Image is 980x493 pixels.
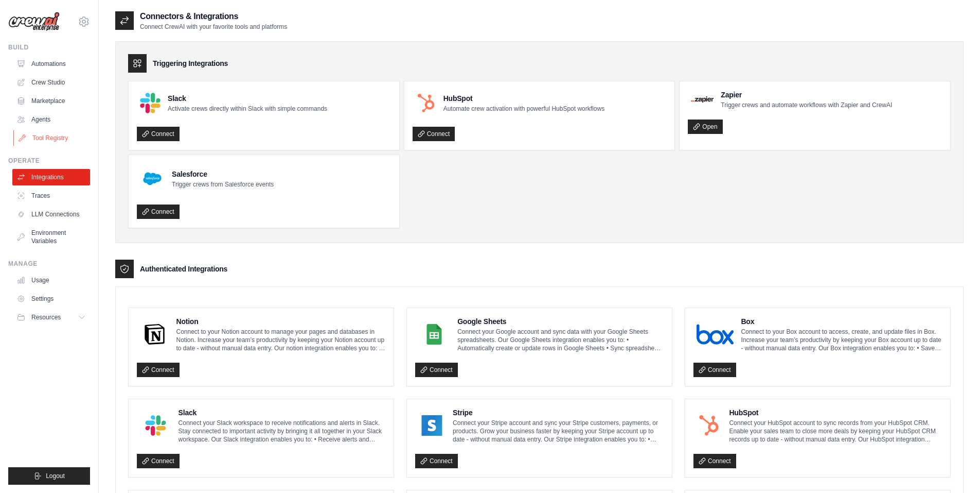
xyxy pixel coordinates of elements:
a: Usage [12,272,90,288]
p: Connect your HubSpot account to sync records from your HubSpot CRM. Enable your sales team to clo... [729,419,942,444]
a: Connect [693,454,736,468]
span: Resources [31,313,61,321]
span: Logout [46,472,65,480]
p: Connect your Google account and sync data with your Google Sheets spreadsheets. Our Google Sheets... [457,328,664,352]
p: Connect to your Box account to access, create, and update files in Box. Increase your team’s prod... [741,328,942,352]
a: Agents [12,111,90,128]
button: Resources [12,309,90,326]
img: Box Logo [697,324,734,345]
h4: Zapier [721,90,892,100]
a: LLM Connections [12,206,90,223]
p: Connect your Slack workspace to receive notifications and alerts in Slack. Stay connected to impo... [179,419,385,444]
img: Notion Logo [140,324,169,345]
a: Crew Studio [12,74,90,91]
a: Settings [12,291,90,307]
p: Automate crew activation with powerful HubSpot workflows [443,105,604,113]
button: Logout [8,467,90,485]
img: Salesforce Logo [140,166,165,191]
img: Slack Logo [140,415,171,436]
a: Environment Variables [12,225,90,249]
h4: HubSpot [443,93,604,104]
a: Marketplace [12,93,90,109]
h4: Google Sheets [457,316,664,327]
p: Trigger crews and automate workflows with Zapier and CrewAI [721,101,892,109]
h3: Triggering Integrations [153,58,228,69]
a: Connect [415,454,458,468]
p: Activate crews directly within Slack with simple commands [168,105,327,113]
p: Connect CrewAI with your favorite tools and platforms [140,23,287,31]
div: Operate [8,157,90,165]
h4: Stripe [453,407,664,418]
a: Connect [137,363,180,377]
h4: Slack [168,93,327,104]
img: Google Sheets Logo [418,324,450,345]
img: Stripe Logo [418,415,446,436]
img: Zapier Logo [691,96,714,103]
p: Trigger crews from Salesforce events [172,180,274,189]
div: Build [8,43,90,52]
a: Automations [12,56,90,72]
a: Connect [413,127,455,141]
h3: Authenticated Integrations [140,264,227,274]
a: Integrations [12,169,90,185]
h4: Slack [179,407,385,418]
div: Manage [8,260,90,268]
img: Logo [8,12,60,31]
a: Traces [12,188,90,204]
a: Open [688,120,722,134]
p: Connect to your Notion account to manage your pages and databases in Notion. Increase your team’s... [176,328,386,352]
a: Tool Registry [13,130,91,146]
img: HubSpot Logo [416,93,436,113]
a: Connect [693,363,736,377]
img: Slack Logo [140,93,161,113]
p: Connect your Stripe account and sync your Stripe customers, payments, or products. Grow your busi... [453,419,664,444]
h2: Connectors & Integrations [140,10,287,23]
a: Connect [137,127,180,141]
h4: HubSpot [729,407,942,418]
a: Connect [415,363,458,377]
a: Connect [137,454,180,468]
a: Connect [137,205,180,219]
h4: Box [741,316,942,327]
img: HubSpot Logo [697,415,722,436]
h4: Notion [176,316,386,327]
h4: Salesforce [172,169,274,179]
